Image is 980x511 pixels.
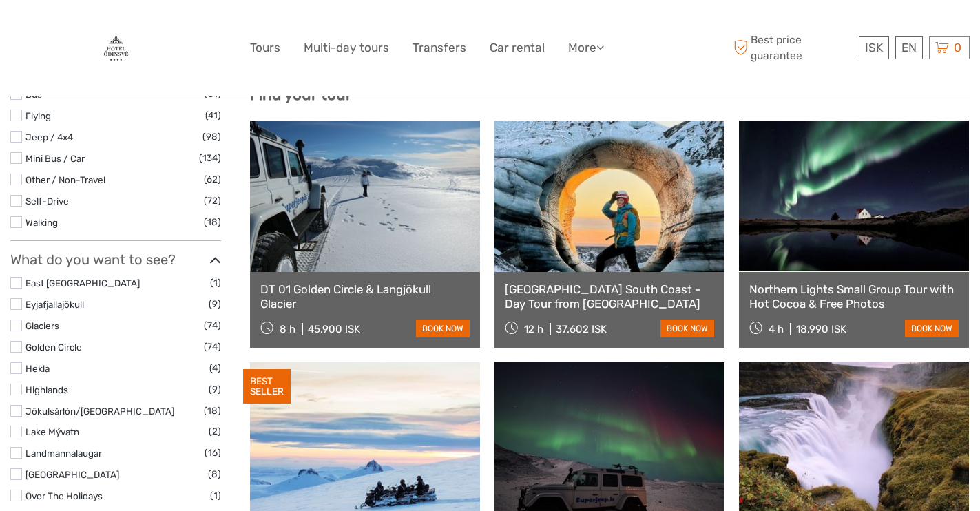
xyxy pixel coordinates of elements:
a: Lake Mývatn [25,426,79,437]
a: Jeep / 4x4 [25,132,73,143]
span: (1) [210,275,221,291]
h3: What do you want to see? [10,251,221,268]
span: (18) [204,403,221,419]
a: Golden Circle [25,342,82,353]
span: 0 [952,41,963,54]
a: Walking [25,217,58,228]
span: (9) [209,382,221,397]
a: DT 01 Golden Circle & Langjökull Glacier [260,282,470,311]
span: ISK [865,41,883,54]
a: Transfers [413,38,466,58]
button: Open LiveChat chat widget [158,21,175,38]
a: book now [416,320,470,337]
span: (8) [208,466,221,482]
span: 12 h [524,323,543,335]
span: (41) [205,107,221,123]
div: 45.900 ISK [308,323,360,335]
a: Flying [25,110,51,121]
span: (74) [204,339,221,355]
span: (4) [209,360,221,376]
span: (2) [209,424,221,439]
a: Eyjafjallajökull [25,299,84,310]
span: (74) [204,317,221,333]
a: Self-Drive [25,196,69,207]
a: Other / Non-Travel [25,174,105,185]
a: Highlands [25,384,68,395]
a: [GEOGRAPHIC_DATA] [25,469,119,480]
div: 37.602 ISK [556,323,607,335]
span: (9) [209,296,221,312]
img: 87-17f89c9f-0478-4bb1-90ba-688bff3adf49_logo_big.jpg [100,33,132,63]
a: Glaciers [25,320,59,331]
span: (1) [210,488,221,503]
a: East [GEOGRAPHIC_DATA] [25,278,140,289]
div: BEST SELLER [243,369,291,404]
a: Jökulsárlón/[GEOGRAPHIC_DATA] [25,406,174,417]
span: (18) [204,214,221,230]
a: Mini Bus / Car [25,153,85,164]
a: Tours [250,38,280,58]
span: 8 h [280,323,295,335]
span: (98) [202,129,221,145]
span: (72) [204,193,221,209]
div: 18.990 ISK [796,323,846,335]
span: Best price guarantee [730,32,855,63]
span: (134) [199,150,221,166]
span: (16) [205,445,221,461]
a: Northern Lights Small Group Tour with Hot Cocoa & Free Photos [749,282,959,311]
span: (62) [204,171,221,187]
a: Hekla [25,363,50,374]
a: [GEOGRAPHIC_DATA] South Coast - Day Tour from [GEOGRAPHIC_DATA] [505,282,714,311]
a: Multi-day tours [304,38,389,58]
a: Car rental [490,38,545,58]
a: book now [905,320,959,337]
p: We're away right now. Please check back later! [19,24,156,35]
a: book now [660,320,714,337]
span: 4 h [769,323,784,335]
div: EN [895,36,923,59]
a: Over The Holidays [25,490,103,501]
a: Landmannalaugar [25,448,102,459]
a: More [568,38,604,58]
